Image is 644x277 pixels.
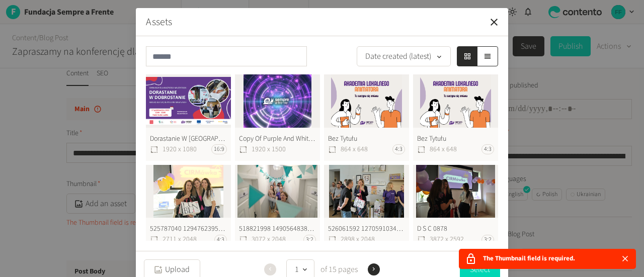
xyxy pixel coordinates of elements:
button: Date created (latest) [357,46,451,66]
button: Assets [146,15,172,30]
span: of 15 pages [318,263,358,275]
